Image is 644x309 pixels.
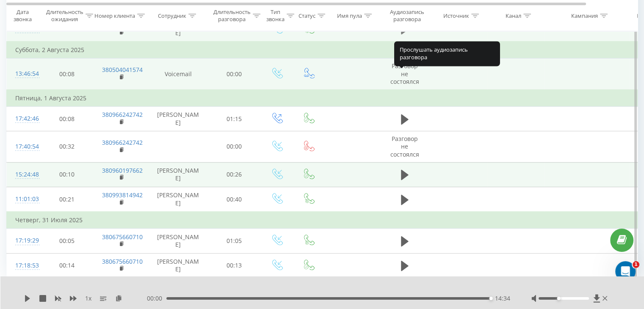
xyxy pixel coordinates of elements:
[102,257,143,265] a: 380675660710
[149,58,208,90] td: Voicemail
[149,107,208,131] td: [PERSON_NAME]
[213,9,251,23] div: Длительность разговора
[41,131,94,163] td: 00:32
[149,253,208,278] td: [PERSON_NAME]
[208,187,261,212] td: 00:40
[615,261,636,281] iframe: Intercom live chat
[208,162,261,187] td: 00:26
[208,131,261,163] td: 00:00
[266,9,285,23] div: Тип звонка
[94,12,135,19] div: Номер клиента
[557,297,560,300] div: Accessibility label
[571,12,598,19] div: Кампания
[208,229,261,253] td: 01:05
[41,58,94,90] td: 00:08
[149,162,208,187] td: [PERSON_NAME]
[15,110,32,127] div: 17:42:46
[41,162,94,187] td: 00:10
[208,58,261,90] td: 00:00
[390,135,419,158] span: Разговор не состоялся
[208,107,261,131] td: 01:15
[41,187,94,212] td: 00:21
[337,12,362,19] div: Имя пула
[149,187,208,212] td: [PERSON_NAME]
[85,294,91,303] span: 1 x
[102,66,143,74] a: 380504041574
[15,257,32,274] div: 17:18:53
[15,138,32,155] div: 17:40:54
[394,41,500,66] div: Прослушать аудиозапись разговора
[158,12,186,19] div: Сотрудник
[41,229,94,253] td: 00:05
[387,9,428,23] div: Аудиозапись разговора
[102,166,143,174] a: 380960197662
[15,66,32,82] div: 13:46:54
[7,9,38,23] div: Дата звонка
[102,110,143,119] a: 380966242742
[149,229,208,253] td: [PERSON_NAME]
[147,294,166,303] span: 00:00
[299,12,315,19] div: Статус
[443,12,469,19] div: Источник
[41,253,94,278] td: 00:14
[208,253,261,278] td: 00:13
[506,12,521,19] div: Канал
[495,294,510,303] span: 14:34
[15,232,32,249] div: 17:19:29
[46,9,83,23] div: Длительность ожидания
[489,297,493,300] div: Accessibility label
[15,166,32,183] div: 15:24:48
[102,138,143,146] a: 380966242742
[41,107,94,131] td: 00:08
[102,191,143,199] a: 380993814942
[15,191,32,207] div: 11:01:03
[633,261,639,268] span: 1
[390,62,419,85] span: Разговор не состоялся
[102,233,143,241] a: 380675660710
